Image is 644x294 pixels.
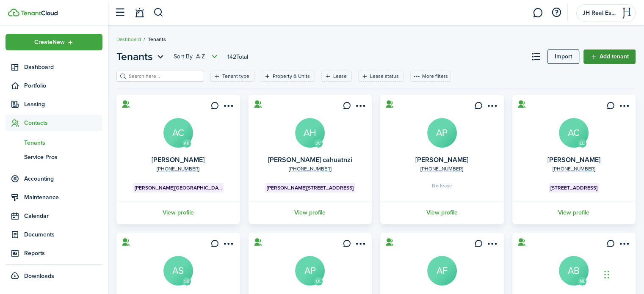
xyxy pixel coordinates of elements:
a: [PHONE_NUMBER] [553,165,595,173]
avatar-text: ML [578,277,586,286]
a: Service Pros [6,150,102,164]
a: View profile [247,201,373,224]
button: Open menu [353,239,367,251]
a: Add tenant [583,49,636,64]
span: Tenants [116,49,153,64]
button: Open menu [6,34,102,50]
span: Portfolio [24,81,102,90]
div: Drag [604,262,609,287]
img: TenantCloud [21,11,58,16]
span: Sort by [174,52,196,61]
span: JH Real Estate Partners, LLC [583,10,616,16]
filter-tag: Open filter [358,71,404,82]
avatar-text: LC [578,139,586,148]
a: [PERSON_NAME] cahuatnzi [268,155,352,165]
span: Contacts [24,118,102,127]
span: [PERSON_NAME][STREET_ADDRESS] [267,184,354,192]
span: Downloads [24,272,54,280]
button: Open menu [116,49,166,64]
iframe: Chat Widget [602,253,644,294]
a: AP [427,118,457,148]
a: AC [163,118,193,148]
span: Documents [24,230,102,239]
a: View profile [511,201,637,224]
a: AF [427,256,457,286]
a: [PHONE_NUMBER] [420,165,463,173]
filter-tag-label: Lease [333,72,347,80]
button: Open menu [353,102,367,113]
span: Maintenance [24,193,102,202]
span: Tenants [148,36,166,43]
span: Reports [24,249,102,258]
span: Create New [34,39,65,45]
button: Open menu [221,239,235,251]
button: Open menu [485,239,499,251]
a: Notifications [131,2,147,24]
filter-tag-label: Property & Units [273,72,310,80]
span: [PERSON_NAME][GEOGRAPHIC_DATA], Unit 205 [135,184,222,192]
button: Sort byA-Z [174,52,220,62]
a: AP [295,256,325,286]
a: AH [295,118,325,148]
button: Open menu [485,102,499,113]
span: A-Z [196,52,205,61]
span: Leasing [24,100,102,109]
a: Import [547,49,579,64]
button: Tenants [116,49,166,64]
span: Dashboard [24,63,102,71]
button: Open sidebar [112,5,128,21]
a: Dashboard [116,36,141,43]
filter-tag: Open filter [210,71,254,82]
a: [PERSON_NAME] [152,155,205,165]
a: AC [559,118,589,148]
input: Search here... [127,72,201,80]
a: [PERSON_NAME] [547,155,600,165]
button: Open menu [174,52,220,62]
a: Messaging [530,2,546,24]
span: Service Pros [24,153,102,162]
filter-tag: Open filter [261,71,315,82]
filter-tag: Open filter [321,71,352,82]
a: View profile [379,201,505,224]
button: Open menu [617,102,630,113]
a: Reports [6,245,102,261]
a: Dashboard [6,59,102,75]
button: Open resource center [549,5,564,20]
span: Tenants [24,138,102,147]
span: No lease [432,183,452,188]
a: Tenants [6,135,102,150]
button: Open menu [221,102,235,113]
a: AS [163,256,193,286]
avatar-text: JV [314,139,323,148]
img: TenantCloud [8,8,19,16]
avatar-text: SB [182,277,191,286]
a: [PHONE_NUMBER] [289,165,332,173]
avatar-text: OL [314,277,323,286]
span: Accounting [24,174,102,183]
filter-tag-label: Lease status [370,72,399,80]
img: JH Real Estate Partners, LLC [620,6,633,20]
a: AB [559,256,589,286]
span: [STREET_ADDRESS] [550,184,597,192]
button: Search [153,5,164,20]
span: Calendar [24,212,102,220]
avatar-text: AK [182,139,191,148]
a: [PHONE_NUMBER] [157,165,199,173]
button: More filters [410,71,451,82]
a: View profile [115,201,241,224]
filter-tag-label: Tenant type [222,72,249,80]
a: [PERSON_NAME] [415,155,468,165]
header-page-total: 142 Total [227,52,248,61]
button: Open menu [617,239,630,251]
